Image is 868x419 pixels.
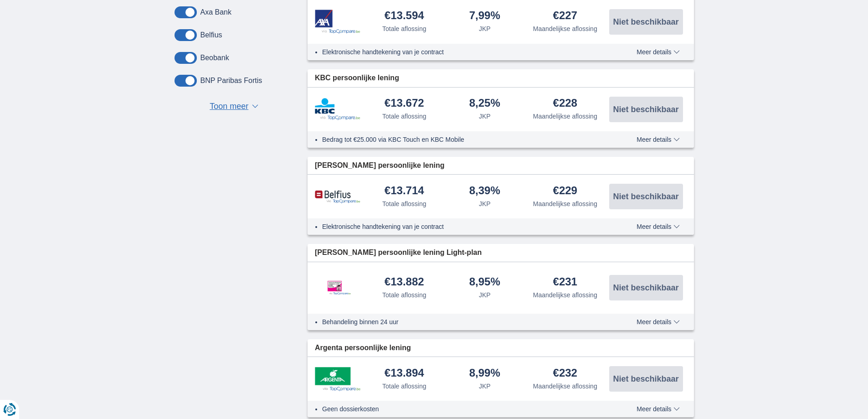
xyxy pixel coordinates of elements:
[207,100,261,113] button: Toon meer ▼
[315,98,360,120] img: product.pl.alt KBC
[315,271,360,304] img: product.pl.alt Leemans Kredieten
[553,185,577,197] div: €229
[630,136,686,143] button: Meer details
[382,199,426,208] div: Totale aflossing
[613,192,678,201] span: Niet beschikbaar
[479,290,491,300] div: JKP
[210,101,248,113] span: Toon meer
[200,77,262,85] label: BNP Paribas Fortis
[533,24,597,33] div: Maandelijkse aflossing
[322,135,603,144] li: Bedrag tot €25.000 via KBC Touch en KBC Mobile
[382,112,426,121] div: Totale aflossing
[613,284,678,292] span: Niet beschikbaar
[637,223,679,230] span: Meer details
[630,48,686,56] button: Meer details
[385,367,424,380] div: €13.894
[322,47,603,57] li: Elektronische handtekening van je contract
[469,185,500,197] div: 8,39%
[609,97,683,122] button: Niet beschikbaar
[382,382,426,391] div: Totale aflossing
[200,54,229,62] label: Beobank
[385,10,424,22] div: €13.594
[553,98,577,110] div: €228
[315,343,411,353] span: Argenta persoonlijke lening
[609,275,683,300] button: Niet beschikbaar
[252,104,258,108] span: ▼
[533,382,597,391] div: Maandelijkse aflossing
[469,10,500,22] div: 7,99%
[322,317,603,326] li: Behandeling binnen 24 uur
[315,10,360,34] img: product.pl.alt Axa Bank
[315,190,360,203] img: product.pl.alt Belfius
[609,9,683,35] button: Niet beschikbaar
[553,276,577,289] div: €231
[630,405,686,413] button: Meer details
[609,184,683,209] button: Niet beschikbaar
[479,199,491,208] div: JKP
[533,112,597,121] div: Maandelijkse aflossing
[637,136,679,143] span: Meer details
[322,222,603,231] li: Elektronische handtekening van je contract
[479,382,491,391] div: JKP
[553,367,577,380] div: €232
[479,112,491,121] div: JKP
[613,18,678,26] span: Niet beschikbaar
[613,105,678,114] span: Niet beschikbaar
[630,223,686,230] button: Meer details
[315,248,482,258] span: [PERSON_NAME] persoonlijke lening Light-plan
[315,367,360,391] img: product.pl.alt Argenta
[637,406,679,412] span: Meer details
[385,98,424,110] div: €13.672
[385,276,424,289] div: €13.882
[637,319,679,325] span: Meer details
[637,49,679,55] span: Meer details
[479,24,491,33] div: JKP
[613,375,678,383] span: Niet beschikbaar
[200,8,231,16] label: Axa Bank
[469,98,500,110] div: 8,25%
[469,367,500,380] div: 8,99%
[533,199,597,208] div: Maandelijkse aflossing
[533,290,597,300] div: Maandelijkse aflossing
[469,276,500,289] div: 8,95%
[553,10,577,22] div: €227
[382,290,426,300] div: Totale aflossing
[315,160,444,171] span: [PERSON_NAME] persoonlijke lening
[382,24,426,33] div: Totale aflossing
[315,73,399,83] span: KBC persoonlijke lening
[200,31,222,39] label: Belfius
[609,366,683,392] button: Niet beschikbaar
[385,185,424,197] div: €13.714
[322,404,603,414] li: Geen dossierkosten
[630,318,686,326] button: Meer details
